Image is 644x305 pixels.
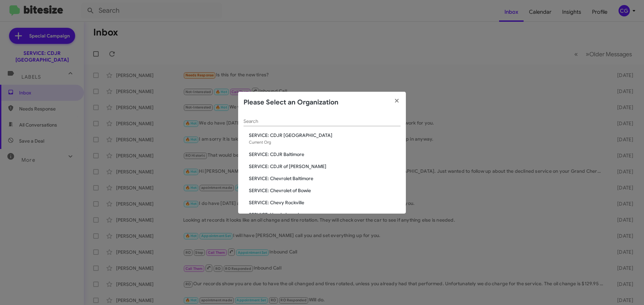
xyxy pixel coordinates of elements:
[249,187,400,194] span: SERVICE: Chevrolet of Bowie
[249,132,400,139] span: SERVICE: CDJR [GEOGRAPHIC_DATA]
[244,97,338,108] h2: Please Select an Organization
[249,175,400,182] span: SERVICE: Chevrolet Baltimore
[249,140,271,145] span: Current Org
[249,163,400,170] span: SERVICE: CDJR of [PERSON_NAME]
[249,211,400,218] span: SERVICE: Honda Laurel
[249,151,400,158] span: SERVICE: CDJR Baltimore
[249,199,400,206] span: SERVICE: Chevy Rockville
